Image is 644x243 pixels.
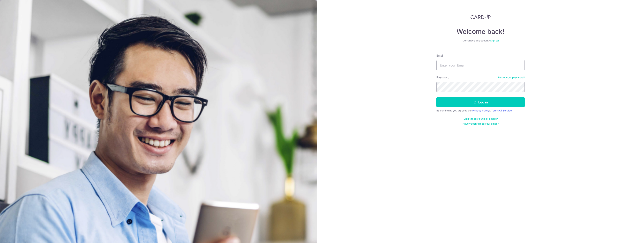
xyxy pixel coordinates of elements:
[436,75,450,79] label: Password
[472,109,489,112] a: Privacy Policy
[436,97,525,107] button: Log in
[463,117,498,120] a: Didn't receive unlock details?
[436,54,443,58] label: Email
[436,39,525,42] div: Don’t have an account?
[436,60,525,70] input: Enter your Email
[470,14,491,19] img: CardUp Logo
[491,109,512,112] a: Terms Of Service
[462,122,499,125] a: Haven't confirmed your email?
[498,76,525,79] a: Forgot your password?
[490,39,499,42] a: Sign up
[436,28,525,36] h4: Welcome back!
[436,109,525,112] div: By continuing you agree to our &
